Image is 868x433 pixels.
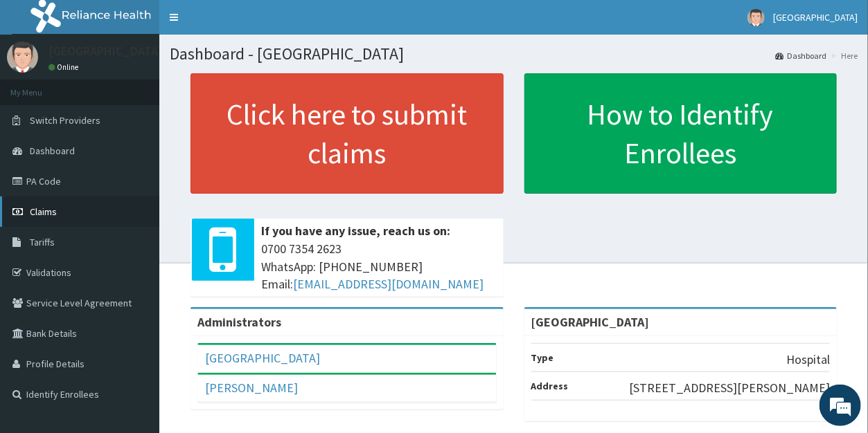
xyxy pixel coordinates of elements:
a: [PERSON_NAME] [205,380,298,396]
b: If you have any issue, reach us on: [261,223,450,239]
img: User Image [747,9,765,26]
span: [GEOGRAPHIC_DATA] [773,11,858,24]
textarea: Type your message and hit 'Enter' [7,287,264,335]
a: [EMAIL_ADDRESS][DOMAIN_NAME] [293,276,484,292]
div: Minimize live chat window [227,7,260,40]
b: Type [531,351,554,364]
a: Dashboard [775,50,826,62]
p: [STREET_ADDRESS][PERSON_NAME] [629,379,830,397]
a: Click here to submit claims [191,73,504,194]
span: Dashboard [30,145,75,157]
img: User Image [7,42,38,73]
b: Address [531,380,569,392]
img: d_794563401_company_1708531726252_794563401 [26,69,56,104]
span: Claims [30,205,57,218]
b: Administrators [197,314,281,330]
a: How to Identify Enrollees [524,73,838,194]
strong: [GEOGRAPHIC_DATA] [531,314,650,330]
h1: Dashboard - [GEOGRAPHIC_DATA] [170,45,858,63]
span: 0700 7354 2623 WhatsApp: [PHONE_NUMBER] Email: [261,240,497,293]
p: Hospital [786,351,830,369]
div: Chat with us now [72,77,233,95]
span: We're online! [80,129,191,268]
span: Switch Providers [30,114,100,127]
p: [GEOGRAPHIC_DATA] [48,45,163,57]
a: Online [48,62,82,72]
a: [GEOGRAPHIC_DATA] [205,350,320,366]
span: Tariffs [30,236,55,248]
li: Here [828,50,858,62]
